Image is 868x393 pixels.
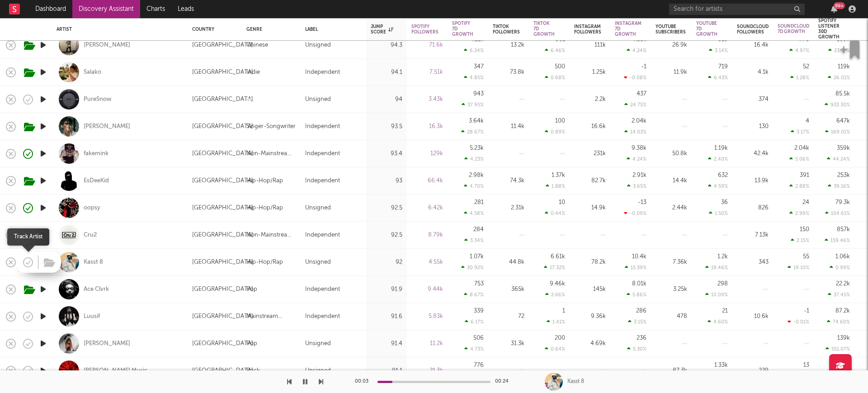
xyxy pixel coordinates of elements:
[411,67,443,78] div: 7.51k
[493,338,524,349] div: 31.3k
[828,47,850,53] div: 23.37 %
[84,68,101,76] a: Salako
[546,183,565,189] div: 1.88 %
[411,40,443,51] div: 71.6k
[464,183,484,189] div: 4.70 %
[802,199,809,205] div: 24
[474,199,484,205] div: 281
[533,21,555,37] div: Tiktok 7D Growth
[636,308,646,314] div: 286
[493,175,524,186] div: 74.3k
[800,227,809,232] div: 150
[555,118,565,124] div: 100
[371,230,402,241] div: 92.5
[411,203,443,213] div: 6.42k
[656,40,687,51] div: 26.9k
[464,346,484,352] div: 4.73 %
[545,75,565,80] div: 0.68 %
[473,227,484,232] div: 284
[656,365,687,376] div: 87.3k
[705,292,728,298] div: 10.09 %
[473,335,484,341] div: 506
[84,177,109,185] div: EsDeeKid
[305,230,340,241] div: Independent
[465,319,484,325] div: 6.17 %
[615,21,642,37] div: Instagram 7D Growth
[835,308,850,314] div: 87.2k
[574,175,606,186] div: 82.7k
[246,40,268,51] div: Chinese
[555,64,565,70] div: 500
[371,311,402,322] div: 91.6
[737,148,769,159] div: 42.4k
[825,129,850,135] div: 169.01 %
[544,265,565,270] div: 17.32 %
[545,292,565,298] div: 2.66 %
[84,204,100,212] div: oopsy
[545,210,565,216] div: 0.44 %
[790,75,809,80] div: 1.28 %
[825,237,850,243] div: 159.46 %
[637,335,646,341] div: 236
[305,67,340,78] div: Independent
[84,123,130,131] a: [PERSON_NAME]
[828,183,850,189] div: 39.16 %
[574,148,606,159] div: 231k
[461,129,484,135] div: 28.67 %
[545,47,565,53] div: 6.46 %
[632,172,646,178] div: 2.91k
[632,145,646,151] div: 9.38k
[462,102,484,108] div: 37.95 %
[246,338,257,349] div: Pop
[305,257,331,268] div: Unsigned
[800,172,809,178] div: 391
[84,340,130,348] a: [PERSON_NAME]
[371,257,402,268] div: 92
[84,150,108,158] a: fakemink
[632,281,646,287] div: 8.01k
[559,199,565,205] div: 10
[371,365,402,376] div: 91.1
[493,257,524,268] div: 44.8k
[246,257,283,268] div: Hip-Hop/Rap
[831,5,837,13] button: 99+
[246,67,260,78] div: Indie
[305,94,331,105] div: Unsigned
[192,365,253,376] div: [GEOGRAPHIC_DATA]
[803,362,809,368] div: 13
[628,319,646,325] div: 3.15 %
[574,284,606,295] div: 145k
[192,121,253,132] div: [GEOGRAPHIC_DATA]
[192,67,253,78] div: [GEOGRAPHIC_DATA]
[834,2,845,9] div: 99 +
[469,118,484,124] div: 3.64k
[656,67,687,78] div: 11.9k
[827,156,850,162] div: 44.24 %
[371,203,402,213] div: 92.5
[57,27,179,32] div: Artist
[803,254,809,260] div: 55
[464,237,484,243] div: 3.34 %
[470,37,484,43] div: 4.21k
[547,319,565,325] div: 1.41 %
[411,121,443,132] div: 16.3k
[709,210,728,216] div: 1.50 %
[791,237,809,243] div: 2.15 %
[84,41,130,49] div: [PERSON_NAME]
[464,47,484,53] div: 6.24 %
[708,156,728,162] div: 2.40 %
[461,265,484,270] div: 30.92 %
[806,118,809,124] div: 4
[789,210,809,216] div: 2.99 %
[84,231,97,239] div: Cru2
[305,365,331,376] div: Unsigned
[305,40,331,51] div: Unsigned
[737,175,769,186] div: 13.9k
[355,376,373,387] div: 00:03
[495,376,513,387] div: 00:24
[718,64,728,70] div: 719
[474,64,484,70] div: 347
[574,24,601,35] div: Instagram Followers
